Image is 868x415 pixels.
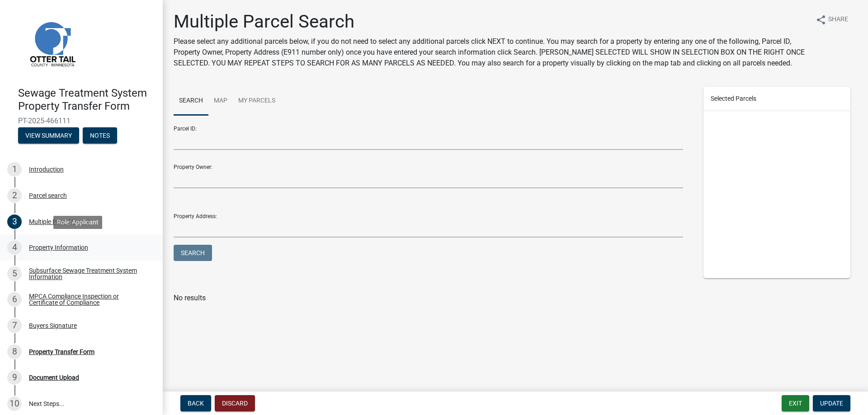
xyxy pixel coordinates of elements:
[7,266,22,281] div: 5
[7,396,22,411] div: 10
[174,11,808,33] h1: Multiple Parcel Search
[7,214,22,229] div: 3
[7,240,22,255] div: 4
[18,9,86,77] img: Otter Tail County, Minnesota
[820,400,843,407] span: Update
[7,292,22,307] div: 6
[29,293,148,306] div: MPCA Compliance Inspection or Certificate of Compliance
[180,395,211,411] button: Back
[7,162,22,177] div: 1
[808,11,855,28] button: shareShare
[7,318,22,333] div: 7
[83,127,117,144] button: Notes
[188,400,204,407] span: Back
[18,117,145,125] span: PT-2025-466111
[18,87,156,113] h4: Sewage Treatment System Property Transfer Form
[29,244,88,251] div: Property Information
[18,132,79,140] wm-modal-confirm: Summary
[29,267,148,280] div: Subsurface Sewage Treatment System Information
[828,14,848,25] span: Share
[703,87,851,111] div: Selected Parcels
[29,374,79,381] div: Document Upload
[233,87,281,116] a: My Parcels
[816,14,826,25] i: share
[174,36,808,69] p: Please select any additional parcels below, if you do not need to select any additional parcels c...
[215,395,255,411] button: Discard
[53,216,102,229] div: Role: Applicant
[813,395,850,411] button: Update
[29,166,64,173] div: Introduction
[174,245,212,261] button: Search
[29,192,67,199] div: Parcel search
[29,219,91,225] div: Multiple Parcel Search
[782,395,809,411] button: Exit
[174,87,208,116] a: Search
[83,132,117,140] wm-modal-confirm: Notes
[29,322,77,329] div: Buyers Signature
[7,345,22,359] div: 8
[7,188,22,203] div: 2
[29,349,94,355] div: Property Transfer Form
[18,127,79,144] button: View Summary
[208,87,233,116] a: Map
[7,370,22,385] div: 9
[174,293,857,303] p: No results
